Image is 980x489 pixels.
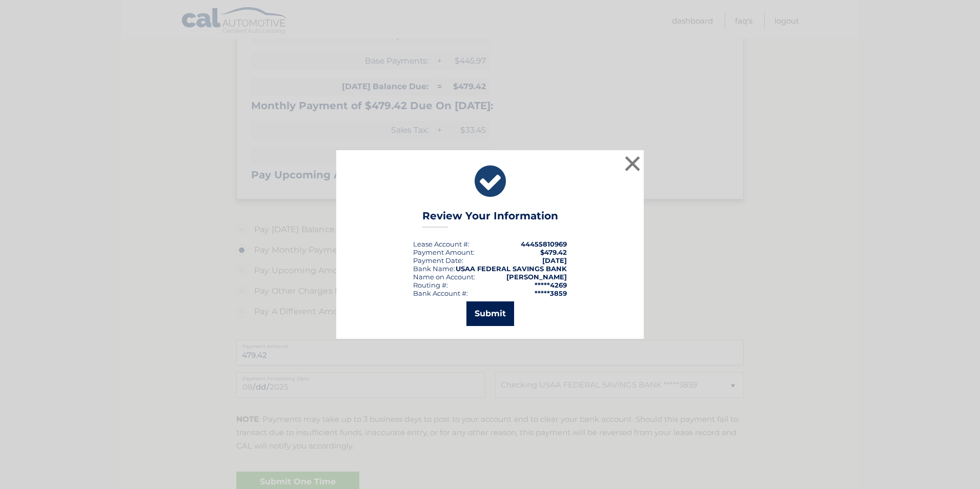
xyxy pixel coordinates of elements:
[456,264,567,273] strong: USAA FEDERAL SAVINGS BANK
[521,240,567,248] strong: 44455810969
[413,256,463,264] div: :
[413,248,475,256] div: Payment Amount:
[413,240,469,248] div: Lease Account #:
[413,273,475,281] div: Name on Account:
[413,289,468,297] div: Bank Account #:
[542,256,567,264] span: [DATE]
[540,248,567,256] span: $479.42
[466,301,514,326] button: Submit
[422,210,558,228] h3: Review Your Information
[413,281,448,289] div: Routing #:
[506,273,567,281] strong: [PERSON_NAME]
[622,153,643,174] button: ×
[413,264,455,273] div: Bank Name:
[413,256,462,264] span: Payment Date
